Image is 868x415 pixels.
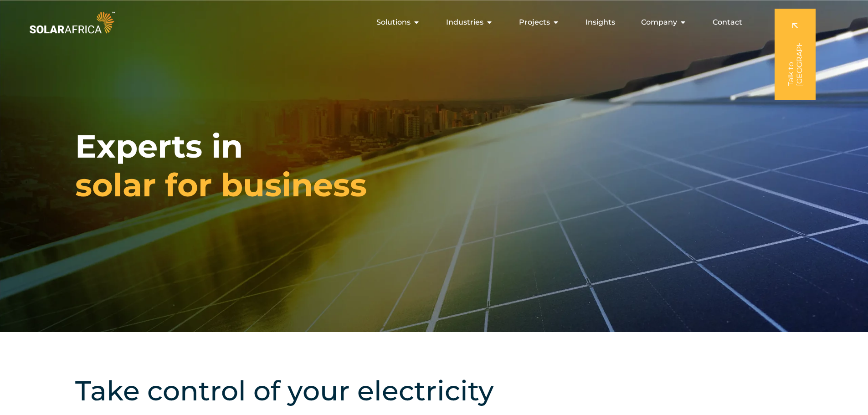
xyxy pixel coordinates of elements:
[117,13,750,31] nav: Menu
[117,13,750,31] div: Menu Toggle
[446,17,483,28] span: Industries
[376,17,411,28] span: Solutions
[75,166,367,205] span: solar for business
[641,17,677,28] span: Company
[519,17,550,28] span: Projects
[713,17,742,28] a: Contact
[586,17,615,28] a: Insights
[75,127,367,205] h1: Experts in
